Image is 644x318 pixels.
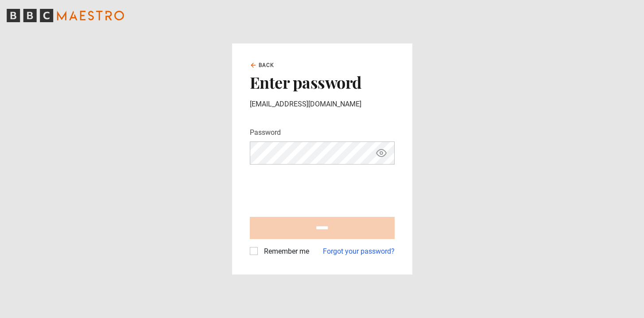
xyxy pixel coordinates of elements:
label: Remember me [260,246,309,257]
p: [EMAIL_ADDRESS][DOMAIN_NAME] [250,99,395,110]
span: Back [259,61,275,69]
svg: BBC Maestro [7,9,124,22]
a: Back [250,61,275,69]
a: Forgot your password? [323,246,395,257]
button: Show password [374,145,389,161]
label: Password [250,127,281,138]
h2: Enter password [250,73,395,91]
iframe: reCAPTCHA [250,172,384,206]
